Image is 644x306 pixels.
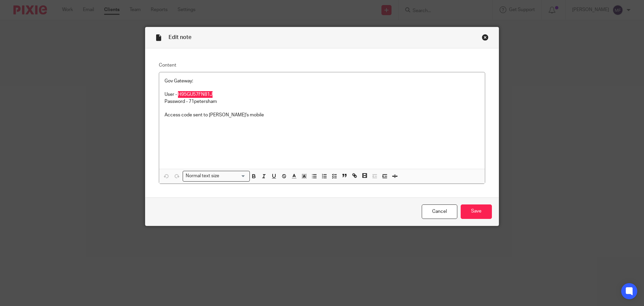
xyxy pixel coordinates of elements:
[165,98,480,105] p: Password - 71petersham
[165,91,480,98] p: User - H95GU57FN81J
[165,78,480,84] p: Gov Gateway:
[184,173,221,180] span: Normal text size
[165,112,480,118] p: Access code sent to [PERSON_NAME]'s mobile
[159,62,486,69] label: Content
[183,171,250,181] div: Search for option
[169,35,191,40] span: Edit note
[221,173,245,180] input: Search for option
[422,204,457,219] a: Cancel
[482,34,489,41] div: Close this dialog window
[461,204,492,219] input: Save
